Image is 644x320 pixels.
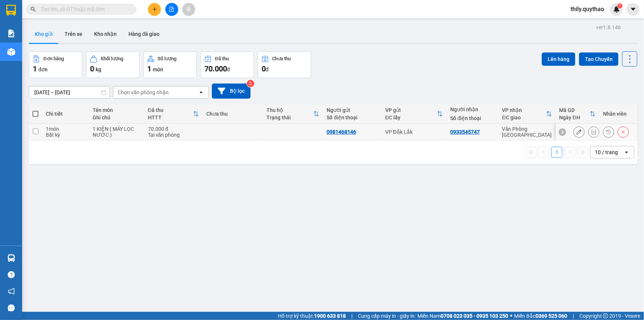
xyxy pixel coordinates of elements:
span: 1 [619,3,621,8]
span: đơn [38,67,48,72]
button: Đơn hàng1đơn [29,51,82,78]
div: 70.000 [6,39,59,48]
div: VP nhận [502,107,546,113]
div: Trạng thái [266,115,313,120]
span: search [31,7,36,12]
div: Số điện thoại [450,115,495,121]
svg: open [198,89,204,95]
span: file-add [169,7,174,12]
svg: open [624,149,630,155]
th: Toggle SortBy [144,104,203,124]
span: 1 [33,64,37,73]
th: Toggle SortBy [556,104,599,124]
span: copyright [603,313,608,319]
button: file-add [165,3,178,16]
button: Lên hàng [542,52,575,66]
span: 1 [147,64,151,73]
div: Tên hàng: 1 KIỆN ( MÁY LỌC NƯỚC ) ( : 1 ) [6,52,138,71]
span: question-circle [8,271,15,278]
button: Tạo Chuyến [579,52,619,66]
input: Tìm tên, số ĐT hoặc mã đơn [41,5,128,13]
sup: 2 [247,80,254,87]
div: Đơn hàng [44,56,64,61]
div: Tại văn phòng [148,132,199,138]
div: Văn Phòng [GEOGRAPHIC_DATA] [63,6,138,24]
img: warehouse-icon [7,48,15,56]
div: Sửa đơn hàng [574,126,585,137]
div: 0933545747 [450,129,480,135]
img: warehouse-icon [7,254,15,262]
div: Khối lượng [101,56,123,61]
button: caret-down [627,3,640,16]
div: Ghi chú [93,115,141,120]
div: 70.000 đ [148,126,199,132]
div: Đã thu [148,107,193,113]
img: icon-new-feature [613,6,620,13]
span: Hỗ trợ kỹ thuật: [278,312,346,320]
span: 0 [262,64,266,73]
button: aim [182,3,195,16]
button: Hàng đã giao [123,25,165,43]
div: Đã thu [215,56,229,61]
div: ĐC lấy [385,115,437,120]
span: aim [186,7,191,12]
span: đ [266,67,269,72]
div: Ngày ĐH [559,115,590,120]
span: | [351,312,352,320]
div: 10 / trang [595,149,618,156]
th: Toggle SortBy [382,104,447,124]
div: 0981468146 [6,24,58,34]
strong: 0708 023 035 - 0935 103 250 [441,313,508,319]
span: Miền Nam [417,312,508,320]
div: 0933545747 [63,24,138,34]
button: Chưa thu0đ [258,51,311,78]
button: Kho gửi [29,25,59,43]
button: Bộ lọc [212,84,251,99]
button: Đã thu70.000đ [200,51,254,78]
div: Người nhận [450,106,495,112]
div: Tên món [93,107,141,113]
div: Bất kỳ [46,132,85,138]
div: 1 KIỆN ( MÁY LỌC NƯỚC ) [93,126,141,138]
span: notification [8,288,15,295]
div: VP gửi [385,107,437,113]
div: HTTT [148,115,193,120]
div: Mã GD [559,107,590,113]
div: Thu hộ [266,107,313,113]
div: Số điện thoại [327,115,378,120]
strong: 0369 525 060 [535,313,567,319]
span: | [573,312,574,320]
div: ĐC giao [502,115,546,120]
div: Số lượng [158,56,177,61]
span: đ [227,67,230,72]
div: VP Đắk Lắk [6,6,58,24]
span: kg [96,67,101,72]
div: Nhân viên [603,111,633,117]
span: 0 [90,64,94,73]
div: ver 1.8.146 [596,23,621,31]
th: Toggle SortBy [263,104,323,124]
span: 70.000 [204,64,227,73]
div: 0981468146 [327,129,356,135]
div: Chưa thu [272,56,291,61]
div: 1 món [46,126,85,132]
span: món [153,67,163,72]
button: Kho nhận [88,25,123,43]
button: Khối lượng0kg [86,51,140,78]
span: Gửi: [6,7,18,15]
span: CR : [6,40,17,47]
span: Miền Bắc [514,312,567,320]
sup: 1 [617,3,623,8]
div: Người gửi [327,107,378,113]
strong: 1900 633 818 [314,313,346,319]
div: Chọn văn phòng nhận [118,89,169,96]
button: Số lượng1món [143,51,197,78]
button: Trên xe [59,25,88,43]
div: VP Đắk Lắk [385,129,443,135]
th: Toggle SortBy [499,104,556,124]
span: plus [152,7,157,12]
div: Văn Phòng [GEOGRAPHIC_DATA] [502,126,552,138]
span: ⚪️ [510,314,512,317]
div: Chi tiết [46,111,85,117]
img: logo-vxr [6,5,16,16]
